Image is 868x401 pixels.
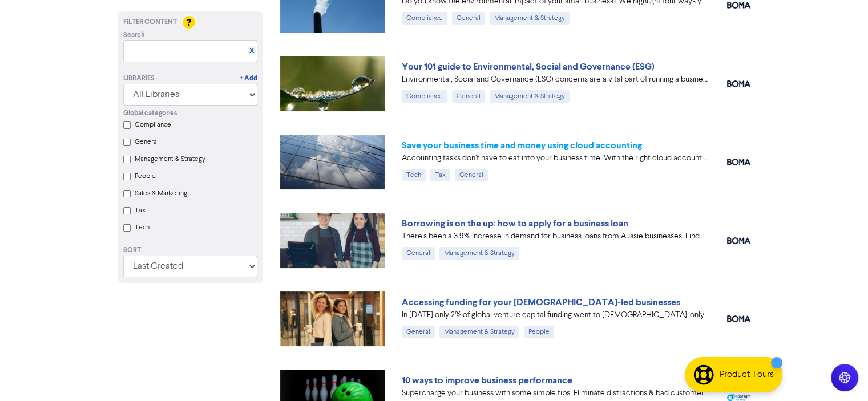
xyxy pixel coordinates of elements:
[402,90,447,103] div: Compliance
[135,120,171,130] label: Compliance
[727,394,750,401] img: spotlight
[249,47,254,55] a: X
[123,74,155,84] div: Libraries
[430,169,450,181] div: Tax
[402,326,435,338] div: General
[135,171,156,181] label: People
[402,218,628,229] a: Borrowing is on the up: how to apply for a business loan
[402,74,710,86] div: Environmental, Social and Governance (ESG) concerns are a vital part of running a business. Our 1...
[135,137,159,147] label: General
[439,247,519,260] div: Management & Strategy
[490,90,570,103] div: Management & Strategy
[402,309,710,321] div: In 2024 only 2% of global venture capital funding went to female-only founding teams. We highligh...
[123,17,257,27] div: Filter Content
[402,230,710,242] div: There’s been a 3.9% increase in demand for business loans from Aussie businesses. Find out the be...
[402,12,447,25] div: Compliance
[402,169,426,181] div: Tech
[402,152,710,164] div: Accounting tasks don’t have to eat into your business time. With the right cloud accounting softw...
[524,326,554,338] div: People
[402,61,655,72] a: Your 101 guide to Environmental, Social and Governance (ESG)
[452,90,485,103] div: General
[727,2,750,9] img: boma
[402,140,642,151] a: Save your business time and money using cloud accounting
[727,80,750,87] img: boma
[727,315,750,322] img: boma
[455,169,488,181] div: General
[811,346,868,401] iframe: Chat Widget
[402,375,572,386] a: 10 ways to improve business performance
[135,205,146,216] label: Tax
[135,188,187,199] label: Sales & Marketing
[727,159,750,165] img: boma_accounting
[402,387,710,399] div: Supercharge your business with some simple tips. Eliminate distractions & bad customers, get a pl...
[452,12,485,25] div: General
[123,30,145,40] span: Search
[402,247,435,260] div: General
[135,154,205,164] label: Management & Strategy
[402,297,680,308] a: Accessing funding for your [DEMOGRAPHIC_DATA]-led businesses
[123,245,257,256] div: Sort
[135,222,150,233] label: Tech
[439,326,519,338] div: Management & Strategy
[240,74,257,84] a: + Add
[727,237,750,244] img: boma
[490,12,570,25] div: Management & Strategy
[123,108,257,119] div: Global categories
